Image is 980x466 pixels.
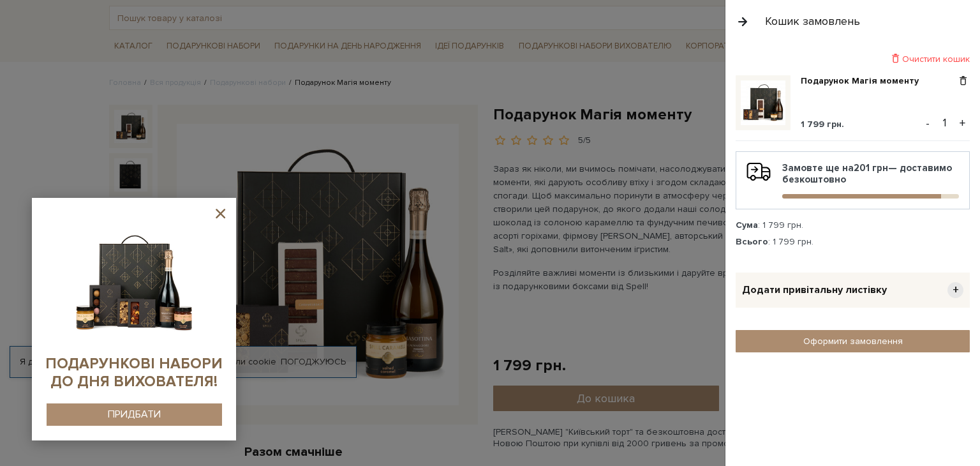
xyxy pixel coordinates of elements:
[921,114,934,133] button: -
[742,283,887,297] span: Додати привітальну листівку
[746,162,959,199] div: Замовте ще на — доставимо безкоштовно
[736,236,970,248] div: : 1 799 грн.
[736,53,970,65] div: Очистити кошик
[955,114,970,133] button: +
[736,330,970,352] a: Оформити замовлення
[736,236,768,247] strong: Всього
[741,80,785,125] img: Подарунок Магія моменту
[736,220,758,230] strong: Сума
[947,282,963,298] span: +
[801,75,928,87] a: Подарунок Магія моменту
[765,14,860,29] div: Кошик замовлень
[801,119,844,130] span: 1 799 грн.
[854,162,888,174] b: 201 грн
[736,220,970,231] div: : 1 799 грн.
